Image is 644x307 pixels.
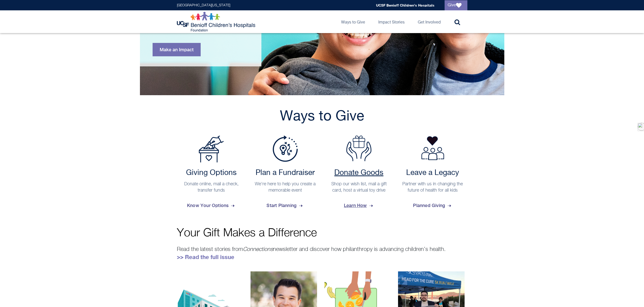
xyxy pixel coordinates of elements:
[253,168,317,177] h2: Plan a Fundraiser
[445,0,467,10] a: Give
[376,3,434,7] a: UCSF Benioff Children's Hospitals
[327,181,391,194] p: Shop our wish list, mail a gift card, host a virtual toy drive
[344,199,374,212] span: Learn How
[374,10,409,33] a: Impact Stories
[177,254,234,260] a: >> Read the full issue
[401,168,465,177] h2: Leave a Legacy
[413,199,452,212] span: Planned Giving
[346,136,371,161] img: Donate Goods
[177,245,467,261] p: Read the latest stories from newsletter and discover how philanthropy is advancing children’s hea...
[177,227,467,239] p: Your Gift Makes a Difference
[177,136,246,212] a: Payment Options Giving Options Donate online, mail a check, transfer funds Know Your Options
[273,136,298,162] img: Plan a Fundraiser
[251,136,320,212] a: Plan a Fundraiser Plan a Fundraiser We're here to help you create a memorable event Start Planning
[266,199,304,212] span: Start Planning
[243,247,273,252] em: Connections
[177,12,257,32] img: Logo for UCSF Benioff Children's Hospitals Foundation
[337,10,369,33] a: Ways to Give
[253,181,317,194] p: We're here to help you create a memorable event
[327,168,391,177] h2: Donate Goods
[398,136,467,212] a: Leave a Legacy Partner with us in changing the future of health for all kids Planned Giving
[187,199,236,212] span: Know Your Options
[324,136,394,212] a: Donate Goods Donate Goods Shop our wish list, mail a gift card, host a virtual toy drive Learn How
[199,136,224,163] img: Payment Options
[414,10,445,33] a: Get Involved
[153,43,201,56] a: Make an Impact
[177,4,230,7] a: [GEOGRAPHIC_DATA][US_STATE]
[179,181,244,194] p: Donate online, mail a check, transfer funds
[177,108,467,125] h2: Ways to Give
[401,181,465,194] p: Partner with us in changing the future of health for all kids
[179,168,244,177] h2: Giving Options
